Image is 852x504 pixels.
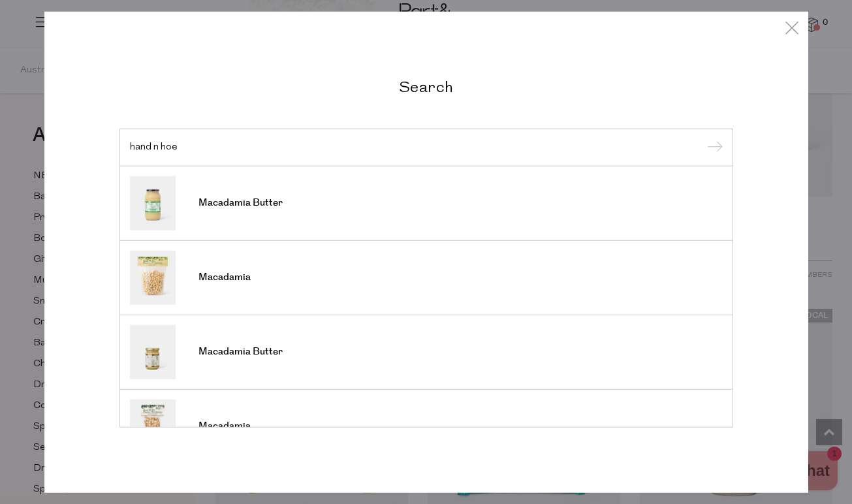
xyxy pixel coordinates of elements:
a: Macadamia Butter [130,176,723,230]
h2: Search [119,77,733,96]
span: Macadamia [198,420,251,433]
img: Macadamia [130,250,176,304]
img: Macadamia [130,399,176,453]
a: Macadamia [130,250,723,304]
span: Macadamia Butter [198,197,283,210]
img: Macadamia Butter [130,324,176,379]
img: Macadamia Butter [130,176,176,230]
span: Macadamia Butter [198,345,283,358]
input: Search [130,142,723,152]
a: Macadamia Butter [130,324,723,379]
a: Macadamia [130,399,723,453]
span: Macadamia [198,271,251,284]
